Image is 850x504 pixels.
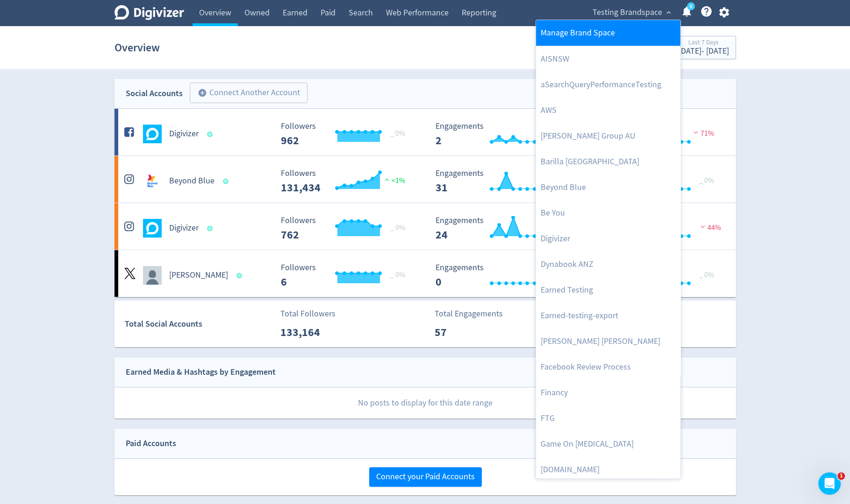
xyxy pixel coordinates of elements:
a: Earned-testing-export [536,303,680,329]
a: AISNSW [536,46,680,72]
a: Be You [536,200,680,226]
a: Game On [MEDICAL_DATA] [536,431,680,457]
a: Financy [536,380,680,406]
a: [DOMAIN_NAME] [536,457,680,483]
a: Dynabook ANZ [536,252,680,277]
a: AWS [536,98,680,123]
a: Manage Brand Space [536,20,680,46]
a: Earned Testing [536,277,680,303]
a: aSearchQueryPerformanceTesting [536,72,680,98]
a: FTG [536,406,680,431]
iframe: Intercom live chat [818,472,841,495]
span: 1 [837,472,845,480]
a: [PERSON_NAME] [PERSON_NAME] [536,329,680,354]
a: Barilla [GEOGRAPHIC_DATA] [536,149,680,175]
a: Beyond Blue [536,175,680,200]
a: [PERSON_NAME] Group AU [536,123,680,149]
a: Facebook Review Process [536,354,680,380]
a: Digivizer [536,226,680,252]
